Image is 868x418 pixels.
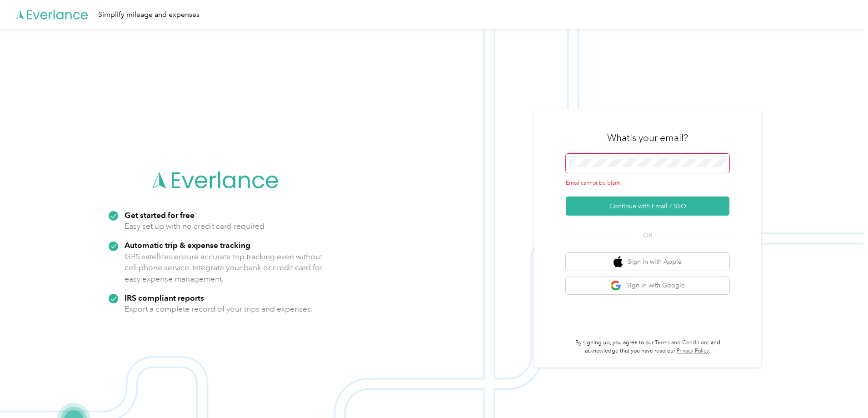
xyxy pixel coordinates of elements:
[125,210,195,220] strong: Get started for free
[566,339,729,355] p: By signing up, you agree to our and acknowledge that you have read our .
[125,240,250,250] strong: Automatic trip & expense tracking
[566,196,729,216] button: Continue with Email / SSO
[566,277,729,295] button: google logoSign in with Google
[655,339,709,346] a: Terms and Conditions
[632,231,663,240] span: OR
[566,179,729,187] div: Email cannot be blank
[614,256,623,267] img: apple logo
[125,293,204,302] strong: IRS compliant reports
[610,280,622,292] img: google logo
[125,221,264,232] p: Easy set up with no credit card required
[125,303,313,315] p: Export a complete record of your trips and expenses.
[125,251,323,285] p: GPS satellites ensure accurate trip tracking even without cell phone service. Integrate your bank...
[566,253,729,271] button: apple logoSign in with Apple
[98,9,200,20] div: Simplify mileage and expenses
[677,347,709,354] a: Privacy Policy
[607,131,688,144] h3: What's your email?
